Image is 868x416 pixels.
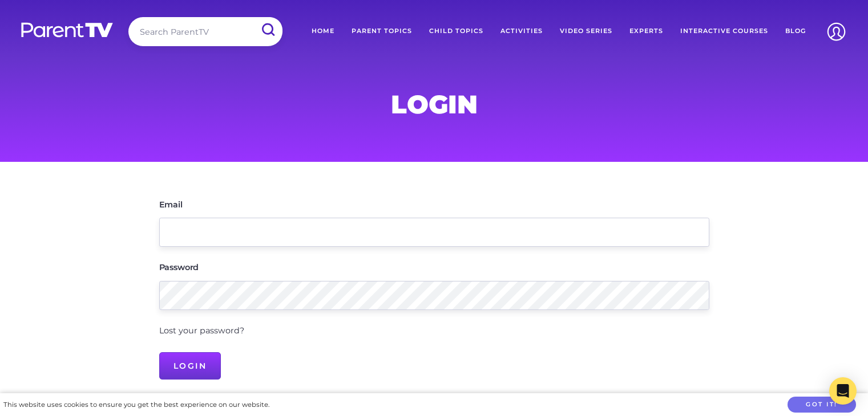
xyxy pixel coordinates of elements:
a: Activities [492,17,551,46]
div: Open Intercom Messenger [829,377,857,405]
a: Home [303,17,343,46]
a: Blog [777,17,814,46]
label: Email [159,201,183,209]
input: Search ParentTV [128,17,282,46]
a: Experts [621,17,672,46]
input: Submit [253,17,282,43]
a: Parent Topics [343,17,421,46]
input: Login [159,352,221,380]
button: Got it! [788,397,856,413]
h1: Login [159,93,709,116]
div: This website uses cookies to ensure you get the best experience on our website. [3,399,269,411]
a: Child Topics [421,17,492,46]
a: Interactive Courses [672,17,777,46]
a: Lost your password? [159,325,244,336]
a: Video Series [551,17,621,46]
img: parenttv-logo-white.4c85aaf.svg [20,22,114,38]
img: Account [822,17,851,46]
label: Password [159,263,199,271]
